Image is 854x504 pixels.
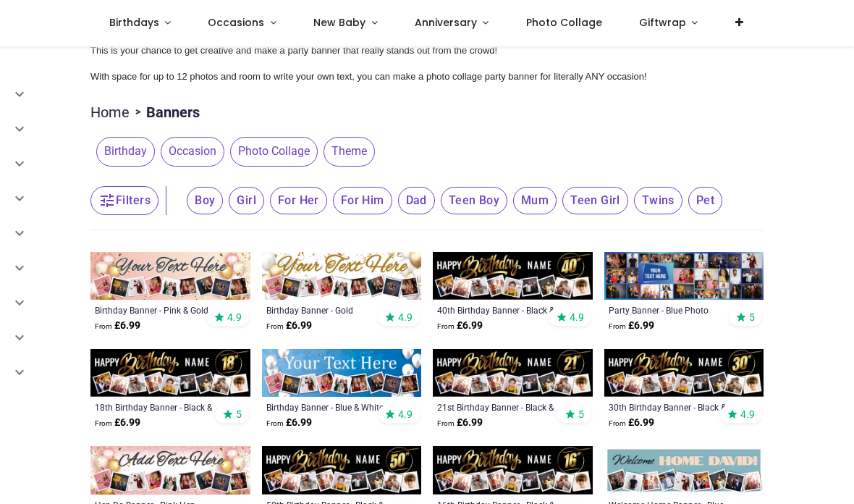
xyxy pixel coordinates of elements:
[224,137,318,166] button: Photo Collage
[437,304,558,316] a: 40th Birthday Banner - Black & Gold
[526,15,602,30] span: Photo Collage
[578,408,584,421] span: 5
[437,416,483,430] strong: £ 6.99
[90,252,250,300] img: Personalised Happy Birthday Banner - Pink & Gold Balloons - 9 Photo Upload
[266,416,312,430] strong: £ 6.99
[639,15,686,30] span: Giftwrap
[740,408,755,421] span: 4.9
[266,319,312,333] strong: £ 6.99
[187,187,223,214] span: Boy
[333,187,392,214] span: For Him
[398,408,413,421] span: 4.9
[313,15,365,30] span: New Baby
[90,137,155,166] button: Birthday
[109,15,159,30] span: Birthdays
[95,322,112,330] span: From
[437,319,483,333] strong: £ 6.99
[562,187,628,214] span: Teen Girl
[433,252,593,300] img: Personalised Happy 40th Birthday Banner - Black & Gold - Custom Name & 9 Photo Upload
[433,446,593,494] img: Personalised Happy 16th Birthday Banner - Black & Gold - Custom Name & 9 Photo Upload
[634,187,682,214] span: Twins
[604,446,764,494] img: Personalised Welcome Home Banner - Blue - 9 Photo Upload
[437,419,455,427] span: From
[604,349,764,397] img: Personalised Happy 30th Birthday Banner - Black & Gold - Custom Name & 9 Photo Upload
[604,252,764,300] img: Personalised Party Banner - Blue Photo Collage - Custom Text & 30 Photo Upload
[398,311,413,324] span: 4.9
[415,15,477,30] span: Anniversary
[95,419,112,427] span: From
[95,416,140,430] strong: £ 6.99
[208,15,264,30] span: Occasions
[398,187,435,214] span: Dad
[130,102,200,122] li: Banners
[266,419,284,427] span: From
[90,186,158,215] button: Filters
[609,419,626,427] span: From
[90,71,647,82] span: With space for up to 12 photos and room to write your own text, you can make a photo collage part...
[90,45,497,56] span: This is your chance to get creative and make a party banner that really stands out from the crowd!
[609,416,654,430] strong: £ 6.99
[688,187,722,214] span: Pet
[324,137,375,166] span: Theme
[570,311,584,324] span: 4.9
[262,446,422,494] img: Personalised Happy 50th Birthday Banner - Black & Gold - Custom Name & 9 Photo Upload
[270,187,327,214] span: For Her
[266,322,284,330] span: From
[437,322,455,330] span: From
[437,401,558,413] a: 21st Birthday Banner - Black & Gold
[90,446,250,494] img: Personalised Hen Do Banner - Pink Hen Party - 9 Photo Upload
[513,187,557,214] span: Mum
[227,311,242,324] span: 4.9
[95,401,216,413] a: 18th Birthday Banner - Black & Gold
[130,105,146,119] span: >
[90,102,130,122] a: Home
[441,187,507,214] span: Teen Boy
[96,137,155,166] span: Birthday
[609,304,730,316] a: Party Banner - Blue Photo Collage
[161,137,224,166] span: Occasion
[95,304,216,316] a: Birthday Banner - Pink & Gold Balloons
[230,137,318,166] span: Photo Collage
[609,319,654,333] strong: £ 6.99
[236,408,242,421] span: 5
[229,187,264,214] span: Girl
[609,401,730,413] a: 30th Birthday Banner - Black & Gold
[155,137,224,166] button: Occasion
[90,349,250,397] img: Personalised Happy 18th Birthday Banner - Black & Gold - Custom Name & 9 Photo Upload
[266,401,387,413] a: Birthday Banner - Blue & White
[95,319,140,333] strong: £ 6.99
[266,304,387,316] a: Birthday Banner - Gold Balloons
[433,349,593,397] img: Personalised Happy 21st Birthday Banner - Black & Gold - Custom Name & 9 Photo Upload
[262,349,422,397] img: Personalised Happy Birthday Banner - Blue & White - 9 Photo Upload
[262,252,422,300] img: Personalised Happy Birthday Banner - Gold Balloons - 9 Photo Upload
[609,322,626,330] span: From
[318,137,375,166] button: Theme
[749,311,755,324] span: 5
